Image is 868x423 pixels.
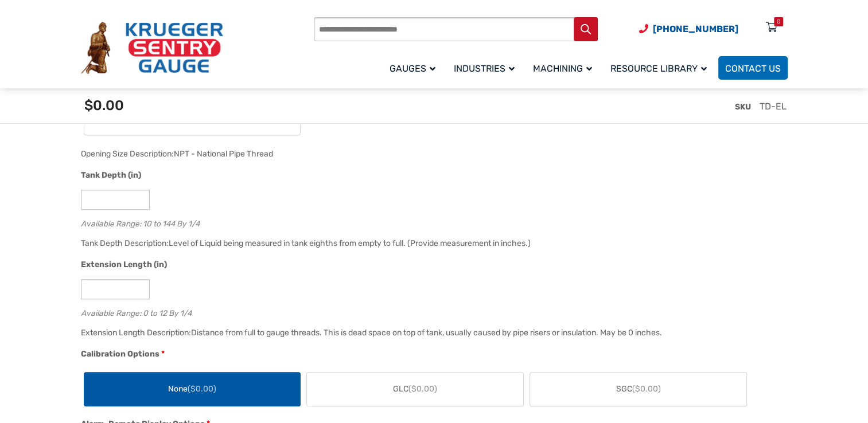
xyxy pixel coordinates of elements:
[777,17,780,26] div: 0
[81,306,782,317] div: Available Range: 0 to 12 By 1/4
[760,101,787,112] span: TD-EL
[533,63,592,74] span: Machining
[191,328,662,338] div: Distance from full to gauge threads. This is dead space on top of tank, usually caused by pipe ri...
[454,63,515,74] span: Industries
[81,22,223,75] img: Krueger Sentry Gauge
[526,54,604,81] a: Machining
[390,63,435,74] span: Gauges
[718,56,788,80] a: Contact Us
[81,238,169,248] span: Tank Depth Description:
[604,54,718,81] a: Resource Library
[81,217,782,228] div: Available Range: 10 to 144 By 1/4
[174,149,273,159] div: NPT - National Pipe Thread
[616,383,661,395] span: SGC
[725,63,781,74] span: Contact Us
[81,349,159,359] span: Calibration Options
[393,383,437,395] span: GLC
[632,384,661,394] span: ($0.00)
[383,54,447,81] a: Gauges
[639,22,738,36] a: Phone Number (920) 434-8860
[81,328,191,338] span: Extension Length Description:
[610,63,707,74] span: Resource Library
[168,383,216,395] span: None
[169,238,531,248] div: Level of Liquid being measured in tank eighths from empty to full. (Provide measurement in inches.)
[81,149,174,159] span: Opening Size Description:
[81,170,141,180] span: Tank Depth (in)
[188,384,216,394] span: ($0.00)
[653,23,738,34] span: [PHONE_NUMBER]
[408,384,437,394] span: ($0.00)
[81,260,167,269] span: Extension Length (in)
[161,348,165,360] abbr: required
[447,54,526,81] a: Industries
[735,102,751,112] span: SKU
